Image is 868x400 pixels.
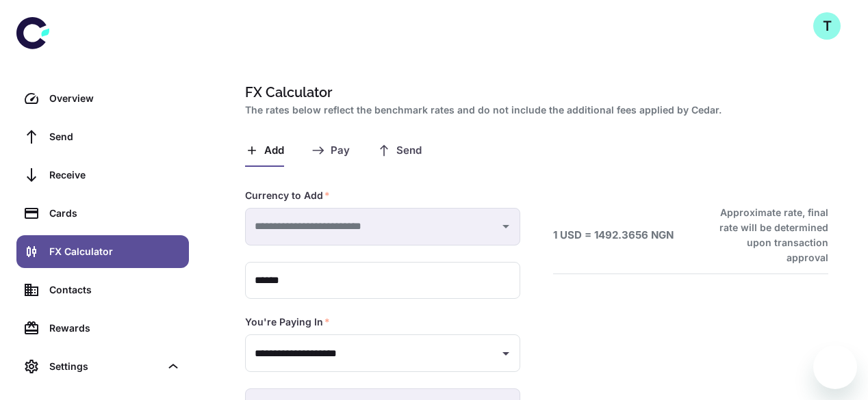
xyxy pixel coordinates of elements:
[16,350,189,383] div: Settings
[49,321,181,336] div: Rewards
[496,344,515,363] button: Open
[16,274,189,306] a: Contacts
[245,82,823,103] h1: FX Calculator
[49,206,181,221] div: Cards
[49,168,181,183] div: Receive
[245,103,823,118] h2: The rates below reflect the benchmark rates and do not include the additional fees applied by Cedar.
[245,315,330,329] label: You're Paying In
[245,189,330,202] label: Currency to Add
[49,91,181,106] div: Overview
[49,244,181,259] div: FX Calculator
[264,144,284,157] span: Add
[331,144,350,157] span: Pay
[16,197,189,230] a: Cards
[16,235,189,268] a: FX Calculator
[16,82,189,115] a: Overview
[16,120,189,153] a: Send
[16,159,189,191] a: Receive
[396,144,422,157] span: Send
[49,129,181,144] div: Send
[813,12,841,40] button: T
[49,282,181,297] div: Contacts
[704,205,828,265] h6: Approximate rate, final rate will be determined upon transaction approval
[49,359,160,374] div: Settings
[16,312,189,345] a: Rewards
[813,345,857,389] iframe: Button to launch messaging window
[553,228,674,243] h6: 1 USD = 1492.3656 NGN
